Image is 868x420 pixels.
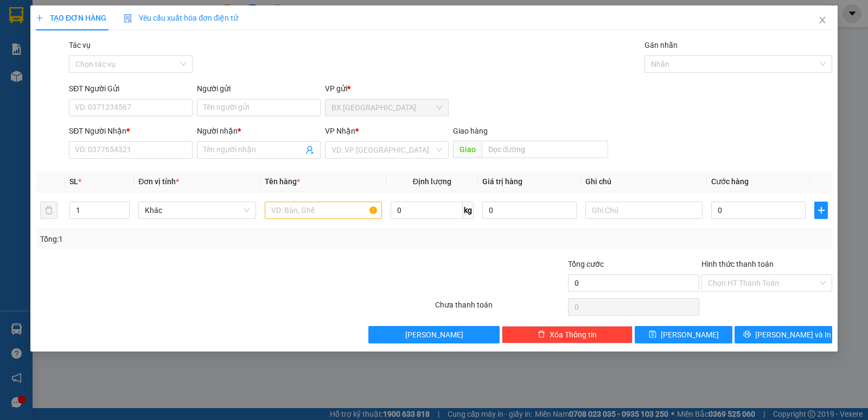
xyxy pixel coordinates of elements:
[331,99,442,116] span: BX Tân Châu
[40,233,336,245] div: Tổng: 1
[124,14,238,22] span: Yêu cầu xuất hóa đơn điện tử
[127,22,220,35] div: LABO ANH THƯ
[265,202,382,219] input: VD: Bàn, Ghế
[69,83,193,95] div: SĐT Người Gửi
[197,125,321,137] div: Người nhận
[735,326,832,343] button: printer[PERSON_NAME] và In
[325,127,355,135] span: VP Nhận
[138,177,179,186] span: Đơn vị tính
[127,9,220,22] div: An Sương
[453,127,488,135] span: Giao hàng
[405,329,463,341] span: [PERSON_NAME]
[453,141,482,158] span: Giao
[36,14,106,22] span: TẠO ĐƠN HÀNG
[482,177,522,186] span: Giá trị hàng
[368,326,499,343] button: [PERSON_NAME]
[40,202,58,219] button: delete
[265,177,300,186] span: Tên hàng
[585,202,703,219] input: Ghi Chú
[482,141,609,158] input: Dọc đường
[649,330,656,339] span: save
[755,329,831,341] span: [PERSON_NAME] và In
[145,202,249,218] span: Khác
[305,146,314,154] span: user-add
[8,71,25,83] span: CR :
[568,260,604,268] span: Tổng cước
[701,260,774,268] label: Hình thức thanh toán
[814,202,828,219] button: plus
[743,330,751,339] span: printer
[127,35,220,51] div: 0868758712
[9,9,119,35] div: BX [GEOGRAPHIC_DATA]
[413,177,451,186] span: Định lượng
[124,14,132,23] img: icon
[9,48,119,64] div: 0969029817
[69,41,91,49] label: Tác vụ
[127,10,153,22] span: Nhận:
[538,330,545,339] span: delete
[325,83,449,95] div: VP gửi
[550,329,597,341] span: Xóa Thông tin
[9,10,26,22] span: Gửi:
[463,202,474,219] span: kg
[635,326,732,343] button: save[PERSON_NAME]
[807,5,838,36] button: Close
[36,14,43,22] span: plus
[197,83,321,95] div: Người gửi
[711,177,749,186] span: Cước hàng
[69,177,78,186] span: SL
[581,171,707,192] th: Ghi chú
[482,202,577,219] input: 0
[434,299,567,318] div: Chưa thanh toán
[502,326,633,343] button: deleteXóa Thông tin
[644,41,678,49] label: Gán nhãn
[815,206,827,215] span: plus
[818,16,827,24] span: close
[69,125,193,137] div: SĐT Người Nhận
[8,70,121,83] div: 30.000
[9,35,119,48] div: NK VIỆT ĐỨC
[661,329,719,341] span: [PERSON_NAME]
